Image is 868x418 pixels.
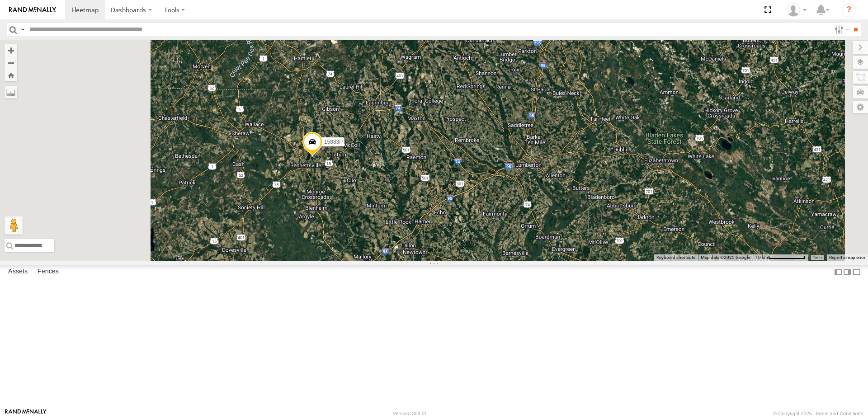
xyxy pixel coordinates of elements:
[19,23,26,36] label: Search Query
[773,411,863,416] div: © Copyright 2025 -
[656,254,695,261] button: Keyboard shortcuts
[5,44,17,56] button: Zoom in
[9,7,56,13] img: rand-logo.svg
[33,266,63,278] label: Fences
[5,86,17,99] label: Measure
[324,138,343,145] span: 15883P
[842,3,856,17] i: ?
[831,23,850,36] label: Search Filter Options
[4,266,32,278] label: Assets
[755,255,768,260] span: 10 km
[843,265,852,278] label: Dock Summary Table to the Right
[393,411,427,416] div: Version: 308.01
[834,265,843,278] label: Dock Summary Table to the Left
[829,255,865,260] a: Report a map error
[5,69,17,81] button: Zoom Home
[853,101,868,113] label: Map Settings
[5,56,17,69] button: Zoom out
[852,265,861,278] label: Hide Summary Table
[701,255,750,260] span: Map data ©2025 Google
[753,254,808,261] button: Map Scale: 10 km per 79 pixels
[783,3,810,17] div: Paul Withrow
[813,256,822,259] a: Terms (opens in new tab)
[815,411,863,416] a: Terms and Conditions
[5,409,47,418] a: Visit our Website
[5,216,23,235] button: Drag Pegman onto the map to open Street View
